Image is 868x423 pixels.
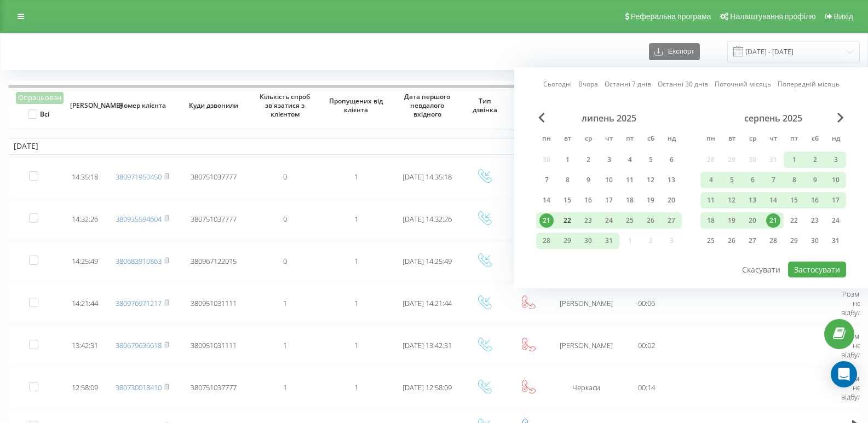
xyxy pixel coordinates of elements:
[829,213,843,228] div: 24
[725,193,739,207] div: 12
[640,192,661,208] div: сб 19 лип 2025 р.
[403,340,452,350] span: [DATE] 13:42:31
[191,298,237,308] span: 380951031111
[550,326,622,366] td: [PERSON_NAME]
[742,212,763,229] div: ср 20 серп 2025 р.
[191,172,237,182] span: 380751037777
[745,234,760,248] div: 27
[631,12,711,21] span: Реферальна програма
[578,172,599,188] div: ср 9 лип 2025 р.
[742,192,763,208] div: ср 13 серп 2025 р.
[581,213,595,228] div: 23
[825,212,846,229] div: нд 24 серп 2025 р.
[578,79,598,89] a: Вчора
[700,113,846,124] div: серпень 2025
[599,212,619,229] div: чт 24 лип 2025 р.
[602,173,616,187] div: 10
[622,368,671,408] td: 00:14
[622,131,638,148] abbr: п’ятниця
[599,233,619,249] div: чт 31 лип 2025 р.
[721,172,742,188] div: вт 5 серп 2025 р.
[804,212,825,229] div: сб 23 серп 2025 р.
[191,256,237,266] span: 380967122015
[560,234,574,248] div: 29
[578,152,599,168] div: ср 2 лип 2025 р.
[643,213,658,228] div: 26
[640,212,661,229] div: сб 26 лип 2025 р.
[539,234,554,248] div: 28
[403,383,452,392] span: [DATE] 12:58:09
[742,172,763,188] div: ср 6 серп 2025 р.
[664,153,679,167] div: 6
[581,193,595,207] div: 16
[623,153,637,167] div: 4
[602,193,616,207] div: 17
[763,192,784,208] div: чт 14 серп 2025 р.
[745,173,760,187] div: 6
[808,173,822,187] div: 9
[721,233,742,249] div: вт 26 серп 2025 р.
[550,283,622,323] td: [PERSON_NAME]
[721,192,742,208] div: вт 12 серп 2025 р.
[63,368,107,408] td: 12:58:09
[829,193,843,207] div: 17
[581,234,595,248] div: 30
[723,131,740,148] abbr: вівторок
[704,193,718,207] div: 11
[827,131,844,148] abbr: неділя
[784,212,804,229] div: пт 22 серп 2025 р.
[354,383,358,392] span: 1
[766,173,780,187] div: 7
[283,298,287,308] span: 1
[829,234,843,248] div: 31
[619,212,640,229] div: пт 25 лип 2025 р.
[649,43,700,60] button: Експорт
[622,283,671,323] td: 00:06
[664,213,679,228] div: 27
[784,192,804,208] div: пт 15 серп 2025 р.
[623,193,637,207] div: 18
[736,262,786,277] button: Скасувати
[643,153,658,167] div: 5
[354,256,358,266] span: 1
[539,213,554,228] div: 21
[602,153,616,167] div: 3
[116,383,162,392] a: 380730018410
[704,234,718,248] div: 25
[787,153,801,167] div: 1
[258,92,312,118] span: Кількість спроб зв'язатися з клієнтом
[704,213,718,228] div: 18
[191,383,237,392] span: 380751037777
[354,298,358,308] span: 1
[63,241,107,281] td: 14:25:49
[470,97,499,114] span: Тип дзвінка
[514,101,543,110] span: Статус
[578,233,599,249] div: ср 30 лип 2025 р.
[715,79,771,89] a: Поточний місяць
[116,340,162,350] a: 380679636618
[825,172,846,188] div: нд 10 серп 2025 р.
[28,109,49,119] label: Всі
[745,213,760,228] div: 20
[70,101,100,110] span: [PERSON_NAME]
[808,193,822,207] div: 16
[63,157,107,197] td: 14:35:18
[543,79,572,89] a: Сьогодні
[557,212,578,229] div: вт 22 лип 2025 р.
[116,214,162,224] a: 380935594604
[804,172,825,188] div: сб 9 серп 2025 р.
[536,113,682,124] div: липень 2025
[619,192,640,208] div: пт 18 лип 2025 р.
[787,213,801,228] div: 22
[329,97,383,114] span: Пропущених від клієнта
[700,192,721,208] div: пн 11 серп 2025 р.
[557,172,578,188] div: вт 8 лип 2025 р.
[700,172,721,188] div: пн 4 серп 2025 р.
[116,101,170,110] span: Номер клієнта
[403,172,452,182] span: [DATE] 14:35:18
[619,152,640,168] div: пт 4 лип 2025 р.
[807,131,823,148] abbr: субота
[663,48,694,56] span: Експорт
[661,152,682,168] div: нд 6 лип 2025 р.
[788,262,846,277] button: Застосувати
